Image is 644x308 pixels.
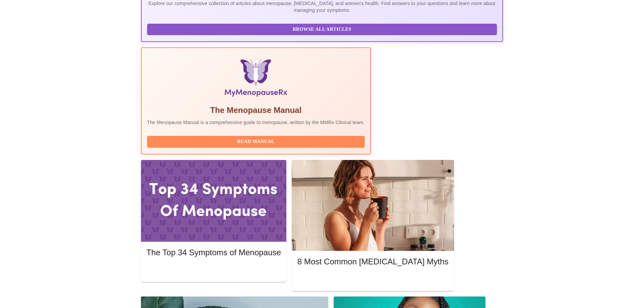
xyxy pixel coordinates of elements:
[297,274,448,285] button: Read More
[146,264,281,276] button: Read More
[146,266,283,272] a: Read More
[182,59,330,99] img: Menopause Manual
[147,119,365,126] p: The Menopause Manual is a comprehensive guide to menopause, written by the MMRx Clinical team.
[147,105,365,116] h5: The Menopause Manual
[154,25,490,34] span: Browse All Articles
[147,24,497,35] button: Browse All Articles
[147,138,366,144] a: Read Manual
[297,276,450,282] a: Read More
[304,275,442,284] span: Read More
[297,256,448,267] h5: 8 Most Common [MEDICAL_DATA] Myths
[147,26,499,32] a: Browse All Articles
[154,138,358,146] span: Read Manual
[147,136,365,148] button: Read Manual
[146,247,281,258] h5: The Top 34 Symptoms of Menopause
[153,266,274,274] span: Read More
